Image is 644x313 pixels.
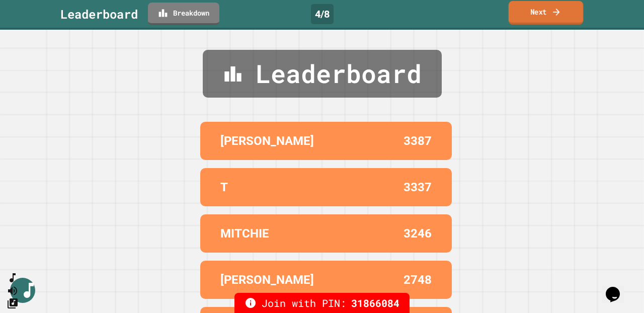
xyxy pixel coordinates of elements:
button: SpeedDial basic example [7,272,19,284]
p: 3387 [404,132,432,150]
button: Change Music [7,297,19,309]
p: T [220,178,228,196]
a: Breakdown [148,3,219,25]
div: Leaderboard [203,50,442,98]
a: Next [509,1,584,25]
div: 4 / 8 [311,4,334,24]
p: [PERSON_NAME] [220,132,314,150]
div: Join with PIN: [234,293,410,313]
span: 31866084 [351,295,399,310]
iframe: chat widget [602,273,634,303]
p: 3246 [404,224,432,243]
div: Leaderboard [60,5,138,23]
button: Mute music [7,284,19,297]
p: 3337 [404,178,432,196]
p: [PERSON_NAME] [220,271,314,289]
p: 2748 [404,271,432,289]
p: MITCHIE [220,224,269,243]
